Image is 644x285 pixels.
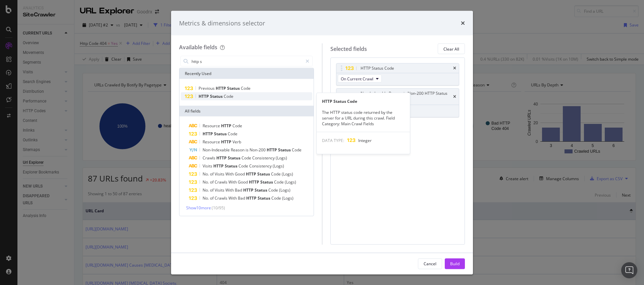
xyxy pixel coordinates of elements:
div: Clear All [443,46,459,52]
div: Metrics & dimensions selector [179,19,265,27]
span: HTTP [199,93,210,99]
span: Crawls [215,195,228,201]
span: Resource [203,139,221,145]
span: Show 10 more [186,205,211,211]
span: No. [203,187,210,193]
span: Good [235,171,246,177]
input: Search by field name [191,56,303,66]
span: Integer [358,138,372,143]
button: On Current Crawl [338,75,382,83]
span: Code [268,187,279,193]
span: Code [271,171,282,177]
span: Code [232,123,242,129]
span: Reason [231,147,246,153]
span: HTTP [216,155,228,161]
span: With [225,187,235,193]
div: times [461,19,465,27]
span: Code [241,155,252,161]
span: Visits [215,187,225,193]
span: With [228,195,238,201]
span: (Logs) [276,155,287,161]
span: With [228,179,238,185]
span: Code [238,163,249,169]
span: Non-200 [250,147,267,153]
span: of [210,171,215,177]
span: Status [260,179,274,185]
span: Verb [232,139,241,145]
span: Status [257,171,271,177]
div: Cancel [424,261,436,266]
span: Status [228,155,241,161]
div: The HTTP status code returned by the server for a URL during this crawl. Field Category: Main Cra... [317,109,410,126]
span: HTTP [216,85,227,91]
span: (Logs) [282,171,293,177]
span: (Logs) [285,179,296,185]
span: Status [227,85,241,91]
div: Non-Indexable Reason is Non-200 HTTP Status CodetimesOn Current Crawl [336,88,460,118]
div: Available fields [179,44,217,51]
span: HTTP [246,195,258,201]
button: Cancel [418,258,442,269]
div: Recently Used [179,68,314,79]
div: Non-Indexable Reason is Non-200 HTTP Status Code [361,90,452,103]
div: Open Intercom Messenger [621,262,637,278]
span: Consistency [252,155,276,161]
div: Build [450,261,460,266]
span: Status [255,187,268,193]
span: of [210,179,215,185]
span: (Logs) [282,195,293,201]
span: Visits [203,163,213,169]
span: Code [241,85,251,91]
span: No. [203,171,210,177]
span: (Logs) [273,163,284,169]
button: Clear All [438,44,465,54]
div: Selected fields [330,45,367,53]
span: of [210,187,215,193]
span: HTTP [203,131,214,137]
span: (Logs) [279,187,290,193]
span: HTTP [243,187,255,193]
span: Code [274,179,285,185]
div: HTTP Status Code [361,65,394,72]
span: Code [224,93,233,99]
div: All fields [179,106,314,117]
span: Crawls [203,155,216,161]
span: Status [278,147,292,153]
span: Crawls [215,179,228,185]
span: ( 10 / 95 ) [212,205,225,211]
button: Build [445,258,465,269]
span: Code [228,131,237,137]
span: Visits [215,171,225,177]
span: Code [292,147,302,153]
span: HTTP [221,123,232,129]
div: modal [171,11,473,274]
span: Status [210,93,224,99]
span: is [246,147,250,153]
span: of [210,195,215,201]
div: HTTP Status Code [317,98,410,104]
span: Non-Indexable [203,147,231,153]
span: HTTP [221,139,232,145]
div: times [453,95,456,99]
span: Bad [235,187,243,193]
span: Consistency [249,163,273,169]
span: HTTP [267,147,278,153]
span: Bad [238,195,246,201]
span: No. [203,179,210,185]
div: times [453,66,456,70]
span: Resource [203,123,221,129]
span: DATA TYPE: [322,138,344,143]
span: Status [214,131,228,137]
span: Status [258,195,271,201]
span: Status [225,163,238,169]
div: HTTP Status CodetimesOn Current Crawl [336,63,460,86]
span: HTTP [249,179,260,185]
span: Good [238,179,249,185]
span: Code [271,195,282,201]
span: Previous [199,85,216,91]
span: HTTP [213,163,225,169]
span: No. [203,195,210,201]
span: With [225,171,235,177]
span: HTTP [246,171,257,177]
span: On Current Crawl [341,76,373,81]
